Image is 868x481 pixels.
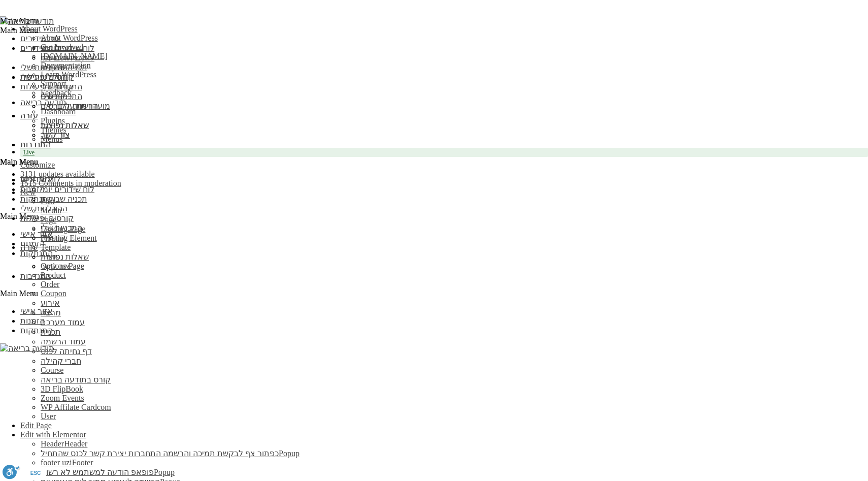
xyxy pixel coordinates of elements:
a: ההקלטות שלי [20,204,68,213]
a: קורסים [41,233,65,242]
a: שאלות נפוצות [41,121,89,130]
a: קורסים [41,92,65,101]
a: מועדון תודעה בריאה [41,102,110,110]
span: כפתור צף לבקשת תמיכה והרשמה התחברות יצירת קשר לכנס שהתחיל [41,449,279,458]
a: לוח שידורים [20,34,60,43]
a: עזרה [20,111,38,120]
a: תכניה שבועית [41,53,87,62]
a: Zoom Events [41,394,84,402]
a: ההקלטות שלי [20,63,68,72]
a: קורס בתודעה בריאה [41,375,111,384]
a: התכניות שלי [41,223,82,232]
a: שאלות נפוצות [41,252,89,261]
span: Popup [279,449,299,458]
span: Header [64,439,87,448]
a: התנדבות [20,272,51,280]
a: התנתקות [20,326,53,335]
a: צור קשר [41,262,70,271]
span: footer uzi [41,458,72,467]
span: Popup [154,468,175,476]
a: Edit Page [20,421,52,430]
a: 3D FlipBook [41,384,83,393]
a: התנדבות [20,140,51,149]
a: תכניה שבועית [41,195,87,203]
a: WP Affilate Cardcom [41,403,111,411]
a: Edit with Elementor [20,430,86,439]
a: כפתור צף לבקשת תמיכה והרשמה התחברות יצירת קשר לכנס שהתחילPopup [41,449,299,458]
a: לוח שידורים יומי [41,44,94,52]
a: לוח שידורים יומי [41,185,94,194]
a: התכניות שלי [41,82,82,91]
span: פופאפ הודעה למשתמש לא רשום [41,468,154,476]
a: עזרה [20,243,38,251]
a: Course [41,366,63,374]
span: Footer [72,458,93,467]
span: Header [41,439,64,448]
a: HeaderHeader [41,439,87,448]
a: קורסים ופעילות [20,214,74,222]
a: קורסים ופעילות [20,73,74,81]
a: פופאפ הודעה למשתמש לא רשוםPopup [41,468,175,476]
a: אזור אישי [20,307,53,315]
a: footer uziFooter [41,458,93,467]
a: לוח שידורים [20,175,60,184]
a: הזמנות [20,316,45,325]
a: צור קשר [41,131,70,139]
a: חברי קהילה [41,357,81,365]
a: User [41,412,56,421]
ul: New [20,197,868,421]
